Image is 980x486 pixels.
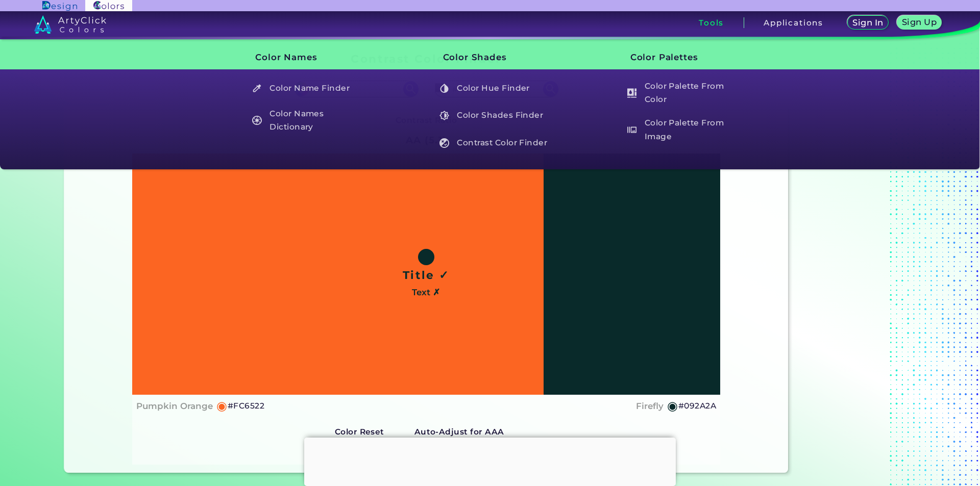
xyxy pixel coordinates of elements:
img: logo_artyclick_colors_white.svg [34,15,106,34]
h5: Sign In [854,19,881,27]
img: ArtyClick Design logo [42,1,77,11]
iframe: Advertisement [792,49,920,477]
h5: Color Names Dictionary [247,106,366,135]
a: Color Palette From Image [621,115,742,144]
a: Sign Up [899,16,940,29]
img: icon_palette_from_image_white.svg [627,125,637,135]
strong: Auto-Adjust for AAA [414,427,504,437]
img: icon_col_pal_col_white.svg [627,88,637,98]
a: Color Palette From Color [621,79,742,108]
h3: Color Palettes [613,45,742,70]
h5: #FC6522 [228,399,264,413]
h5: ◉ [667,400,678,412]
h4: Text ✗ [412,285,440,300]
h4: Firefly [636,399,664,414]
a: Color Shades Finder [434,106,554,125]
h5: Color Palette From Color [622,79,741,108]
h3: Color Shades [426,45,554,70]
h3: Tools [699,19,724,27]
h5: Contrast Color Finder [435,133,554,152]
a: Sign In [849,16,887,29]
h3: Applications [764,19,823,27]
h5: Color Name Finder [247,79,366,98]
h1: Title ✓ [403,267,450,283]
img: icon_color_shades_white.svg [439,111,449,120]
a: Contrast Color Finder [434,133,554,152]
h5: #092A2A [678,399,716,413]
a: Color Name Finder [247,79,367,98]
img: icon_color_name_finder_white.svg [252,84,262,93]
h4: Pumpkin Orange [136,399,213,414]
a: Color Hue Finder [434,79,554,98]
h5: Sign Up [903,18,935,26]
img: icon_color_names_dictionary_white.svg [252,116,262,125]
iframe: Advertisement [304,438,676,483]
a: Color Names Dictionary [247,106,367,135]
img: icon_color_contrast_white.svg [439,138,449,148]
h5: Color Hue Finder [435,79,554,98]
h5: ◉ [216,400,228,412]
img: icon_color_hue_white.svg [439,84,449,93]
strong: Color Reset [335,427,384,437]
h3: Color Names [238,45,367,70]
h5: Color Palette From Image [622,115,741,144]
h5: Color Shades Finder [435,106,554,125]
